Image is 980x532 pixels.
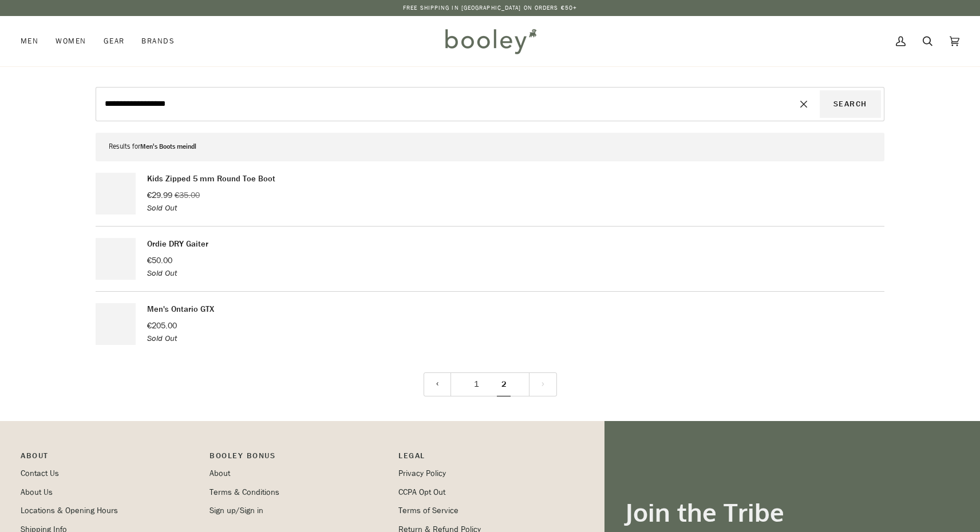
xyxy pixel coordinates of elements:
[21,35,38,47] span: Men
[133,16,183,66] a: Brands
[21,505,118,516] a: Locations & Opening Hours
[21,468,59,479] a: Contact Us
[625,497,959,528] h3: Join the Tribe
[147,190,172,201] span: €29.99
[820,90,881,118] button: Search
[140,142,196,152] span: Men's Boots meindl
[147,268,177,279] em: Sold Out
[398,468,446,479] a: Privacy Policy
[21,450,198,467] p: Pipeline_Footer Main
[147,239,208,249] a: Ordie DRY Gaiter
[47,16,94,66] a: Women
[147,320,177,331] span: €205.00
[424,372,452,397] a: « Previous
[398,487,445,498] a: CCPA Opt Out
[147,255,172,266] span: €50.00
[210,487,279,498] a: Terms & Conditions
[403,3,577,13] p: Free Shipping in [GEOGRAPHIC_DATA] on Orders €50+
[104,35,125,47] span: Gear
[451,372,463,397] span: ​
[517,372,529,397] span: ​
[109,139,871,154] p: Results for
[788,90,819,118] button: Reset
[210,450,387,467] p: Booley Bonus
[147,304,214,315] a: Men's Ontario GTX
[501,379,506,390] span: 2
[96,238,136,280] a: Trekmates Ordie DRY Gaiter Black - Booley Galway
[398,505,459,516] a: Terms of Service
[210,505,263,516] a: Sign up/Sign in
[95,16,133,66] a: Gear
[398,450,576,467] p: Pipeline_Footer Sub
[56,35,86,47] span: Women
[99,90,788,118] input: Search our store
[21,16,47,66] a: Men
[147,333,177,344] em: Sold Out
[96,303,136,345] a: Meindl Men's Ontario GTX Black / Orange - Booley Galway
[141,35,175,47] span: Brands
[147,203,177,213] em: Sold Out
[463,372,490,397] a: 1
[440,25,540,58] img: Booley
[147,173,275,184] a: Kids Zipped 5 mm Round Toe Boot
[21,487,53,498] a: About Us
[175,190,200,201] span: €35.00
[210,468,230,479] a: About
